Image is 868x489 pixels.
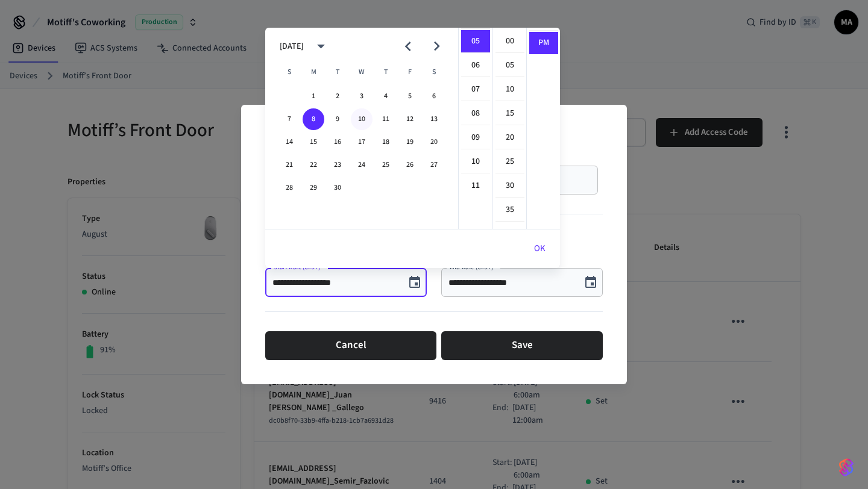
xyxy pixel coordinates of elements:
li: 9 hours [461,126,490,149]
li: 25 minutes [495,151,524,173]
li: 30 minutes [495,175,524,198]
button: 25 [375,154,397,176]
button: 27 [423,154,445,176]
button: 15 [303,131,324,153]
button: 9 [327,108,348,130]
li: 10 minutes [495,78,524,101]
ul: Select minutes [492,28,526,229]
li: 5 minutes [495,54,524,77]
button: 3 [351,86,373,107]
button: 23 [327,154,348,176]
button: 6 [423,86,445,107]
span: Wednesday [351,60,373,84]
button: 2 [327,86,348,107]
button: 19 [399,131,421,153]
li: 20 minutes [495,126,524,149]
button: 8 [303,108,324,130]
button: 11 [375,108,397,130]
button: 26 [399,154,421,176]
button: 1 [303,86,324,107]
li: 11 hours [461,175,490,197]
span: Monday [303,60,324,84]
button: OK [520,234,560,263]
button: 10 [351,108,373,130]
li: 7 hours [461,78,490,101]
button: Choose date, selected date is Sep 8, 2025 [579,270,603,294]
button: 17 [351,131,373,153]
button: 4 [375,86,397,107]
ul: Select hours [459,28,492,229]
button: 13 [423,108,445,130]
button: calendar view is open, switch to year view [307,32,335,60]
button: Save [441,331,603,360]
div: [DATE] [280,40,303,53]
li: 15 minutes [495,102,524,125]
span: Thursday [375,60,397,84]
button: 29 [303,177,324,199]
li: 6 hours [461,54,490,77]
li: 40 minutes [495,223,524,246]
button: Choose date, selected date is Sep 8, 2025 [403,270,427,294]
button: 22 [303,154,324,176]
li: 10 hours [461,151,490,173]
li: PM [529,32,558,54]
button: Cancel [265,331,436,360]
button: 5 [399,86,421,107]
button: Previous month [394,32,422,60]
button: 20 [423,131,445,153]
button: 14 [278,131,300,153]
li: 35 minutes [495,199,524,222]
ul: Select meridiem [526,28,560,229]
button: 24 [351,154,373,176]
li: 0 minutes [495,30,524,53]
button: 28 [278,177,300,199]
span: Saturday [423,60,445,84]
button: 12 [399,108,421,130]
img: SeamLogoGradient.69752ec5.svg [839,458,854,477]
button: 7 [278,108,300,130]
button: 18 [375,131,397,153]
button: 21 [278,154,300,176]
button: 16 [327,131,348,153]
span: Sunday [278,60,300,84]
span: Tuesday [327,60,348,84]
li: 8 hours [461,102,490,125]
li: 5 hours [461,30,490,53]
button: 30 [327,177,348,199]
button: Next month [423,32,451,60]
span: Friday [399,60,421,84]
